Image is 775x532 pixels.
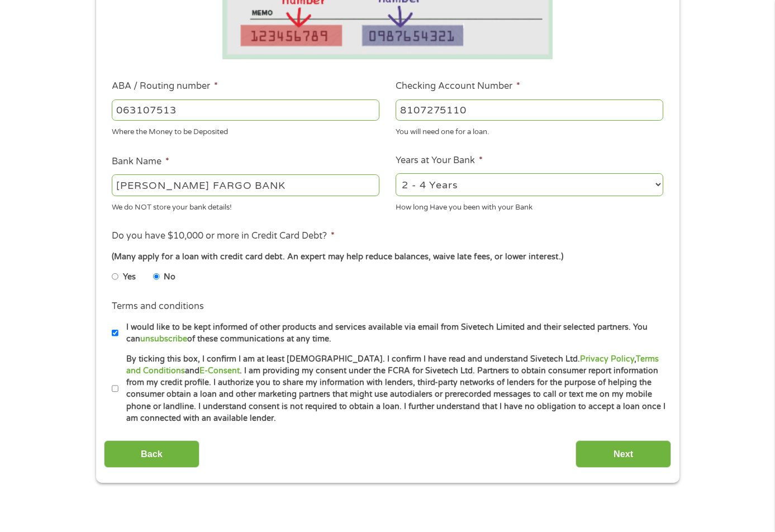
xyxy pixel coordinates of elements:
label: No [164,271,175,283]
a: E-Consent [199,366,240,376]
label: Terms and conditions [112,301,204,312]
label: Years at Your Bank [396,155,483,167]
label: By ticking this box, I confirm I am at least [DEMOGRAPHIC_DATA]. I confirm I have read and unders... [118,353,667,425]
label: Yes [123,271,136,283]
label: ABA / Routing number [112,80,218,92]
div: How long Have you been with your Bank [396,198,663,213]
a: Privacy Policy [580,354,634,364]
label: I would like to be kept informed of other products and services available via email from Sivetech... [118,321,667,345]
label: Checking Account Number [396,80,520,92]
input: Back [104,440,199,468]
a: unsubscribe [140,334,187,344]
div: Where the Money to be Deposited [112,123,379,138]
div: You will need one for a loan. [396,123,663,138]
input: 263177916 [112,99,379,121]
a: Terms and Conditions [126,354,659,376]
div: We do NOT store your bank details! [112,198,379,213]
input: Next [576,440,671,468]
label: Do you have $10,000 or more in Credit Card Debt? [112,230,335,242]
label: Bank Name [112,156,169,168]
input: 345634636 [396,99,663,121]
div: (Many apply for a loan with credit card debt. An expert may help reduce balances, waive late fees... [112,251,663,263]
